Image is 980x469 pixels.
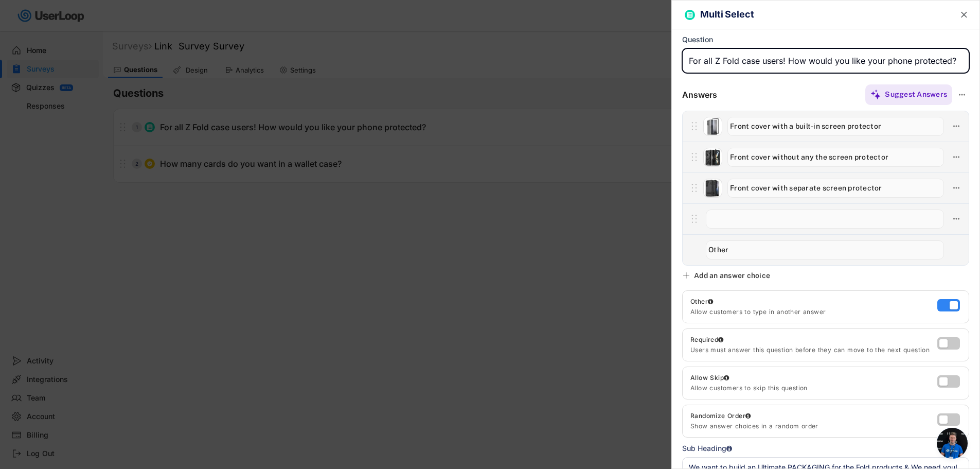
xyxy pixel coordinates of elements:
div: Open chat [937,428,968,459]
img: ListMajor.svg [687,12,693,18]
input: Type your question here... [682,48,969,73]
input: Front cover with separate screen protector [727,179,944,198]
text:  [961,9,967,20]
div: Add an answer choice [694,271,770,280]
input: Front cover without any the screen protector [727,148,944,167]
input: Other [706,240,944,259]
div: Other [690,298,937,306]
input: Front cover with a built-in screen protector [727,117,944,136]
div: Answers [682,90,717,100]
h6: Multi Select [700,9,937,20]
div: Allow Skip [690,374,729,382]
div: Show answer choices in a random order [690,422,935,430]
div: Required [690,336,724,344]
div: Sub Heading [682,443,732,454]
div: Users must answer this question before they can move to the next question [690,346,937,354]
button:  [959,10,969,20]
img: imgi_108_balck_1.jpg [704,148,722,166]
img: %ED%8F%B4%EB%93%9C.jpg [704,117,722,135]
div: Allow customers to type in another answer [690,308,937,316]
img: imgi_168_02_Black_Bk.jpg [704,179,722,197]
img: MagicMajor%20%28Purple%29.svg [870,89,881,100]
div: Allow customers to skip this question [690,384,937,392]
div: Question [682,35,713,44]
div: Randomize Order [690,412,751,420]
div: Suggest Answers [885,90,947,99]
